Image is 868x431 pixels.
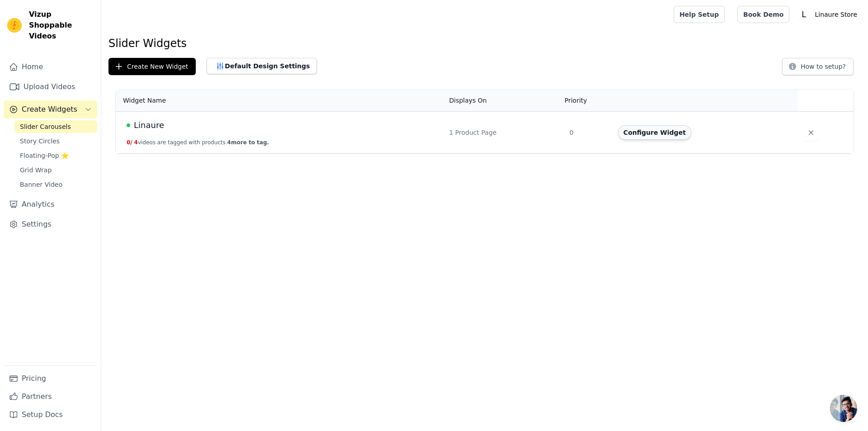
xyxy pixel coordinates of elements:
button: L Linaure Store [797,6,861,23]
button: How to setup? [782,58,854,75]
button: Create New Widget [108,58,196,75]
span: Linaure [134,119,164,132]
button: Create Widgets [4,100,97,118]
a: Slider Carousels [14,120,97,133]
a: Pricing [4,369,97,388]
h1: Slider Widgets [108,36,861,51]
button: Configure Widget [618,125,691,140]
a: Bate-papo aberto [830,395,857,422]
a: Partners [4,388,97,406]
text: L [802,10,807,19]
span: Banner Video [20,180,62,189]
th: Displays On [444,90,564,112]
td: 0 [564,112,613,154]
a: Story Circles [14,135,97,147]
span: 0 / [127,139,132,146]
span: Live Published [127,123,130,127]
th: Priority [564,90,613,112]
a: Home [4,58,97,76]
button: Default Design Settings [207,58,317,74]
div: 1 Product Page [449,128,559,137]
a: Settings [4,215,97,233]
a: Help Setup [674,6,725,23]
span: Vizup Shoppable Videos [29,9,94,42]
a: Setup Docs [4,406,97,424]
span: Story Circles [20,137,60,146]
span: Grid Wrap [20,166,52,175]
a: Book Demo [737,6,789,23]
span: Slider Carousels [20,122,71,131]
button: Delete widget [803,124,819,141]
a: Grid Wrap [14,164,97,176]
span: 4 [134,139,138,146]
th: Widget Name [116,90,444,112]
a: Upload Videos [4,78,97,96]
a: Banner Video [14,178,97,191]
span: Floating-Pop ⭐ [20,151,69,160]
span: 4 more to tag. [227,139,269,146]
p: Linaure Store [811,6,861,23]
button: 0/ 4videos are tagged with products.4more to tag. [127,139,269,146]
a: Floating-Pop ⭐ [14,149,97,162]
img: Vizup [7,18,22,33]
a: Analytics [4,195,97,213]
span: Create Widgets [22,104,77,115]
a: How to setup? [782,64,854,73]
